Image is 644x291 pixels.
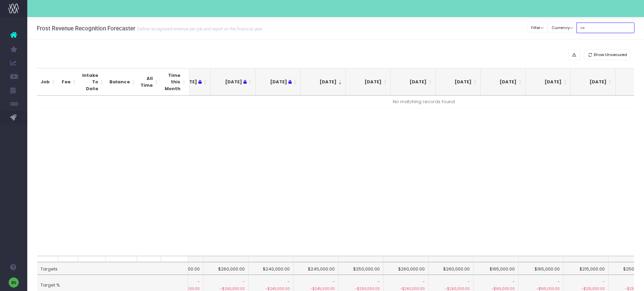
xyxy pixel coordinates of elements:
[37,25,263,32] h3: Frost Revenue Recognition Forecaster
[557,278,560,285] span: -
[287,278,290,285] span: -
[519,262,564,275] td: $165,000.00
[161,68,189,96] th: Time this Month: activate to sort column ascending
[594,52,627,58] span: Show Unsecured
[391,68,436,96] th: Oct 25: activate to sort column ascending
[37,262,189,275] td: Targets
[106,68,139,96] th: Balance: activate to sort column ascending
[576,23,634,33] input: Search...
[422,278,425,285] span: -
[512,278,515,285] span: -
[137,68,162,96] th: All Time: activate to sort column ascending
[429,262,474,275] td: $260,000.00
[467,278,470,285] span: -
[548,23,577,33] button: Currency
[384,262,429,275] td: $260,000.00
[256,68,301,96] th: Jul 25 : activate to sort column ascending
[211,68,256,96] th: Jun 25 : activate to sort column ascending
[571,68,616,96] th: Feb 26: activate to sort column ascending
[436,68,481,96] th: Nov 25: activate to sort column ascending
[249,262,294,275] td: $240,000.00
[526,68,571,96] th: Jan 26: activate to sort column ascending
[9,277,19,288] img: images/default_profile_image.png
[332,278,335,285] span: -
[78,68,107,96] th: Intake To Date: activate to sort column ascending
[58,68,79,96] th: Fee: activate to sort column ascending
[602,278,605,285] span: -
[564,262,609,275] td: $215,000.00
[346,68,391,96] th: Sep 25: activate to sort column ascending
[584,50,631,60] button: Show Unsecured
[481,68,526,96] th: Dec 25: activate to sort column ascending
[339,262,384,275] td: $250,000.00
[474,262,519,275] td: $165,000.00
[197,278,200,285] span: -
[204,262,249,275] td: $260,000.00
[37,68,59,96] th: Job: activate to sort column ascending
[301,68,346,96] th: Aug 25: activate to sort column ascending
[135,25,263,32] small: Define recognised revenue per job and report on the financial year
[242,278,245,285] span: -
[527,23,548,33] button: Filter
[377,278,380,285] span: -
[294,262,339,275] td: $245,000.00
